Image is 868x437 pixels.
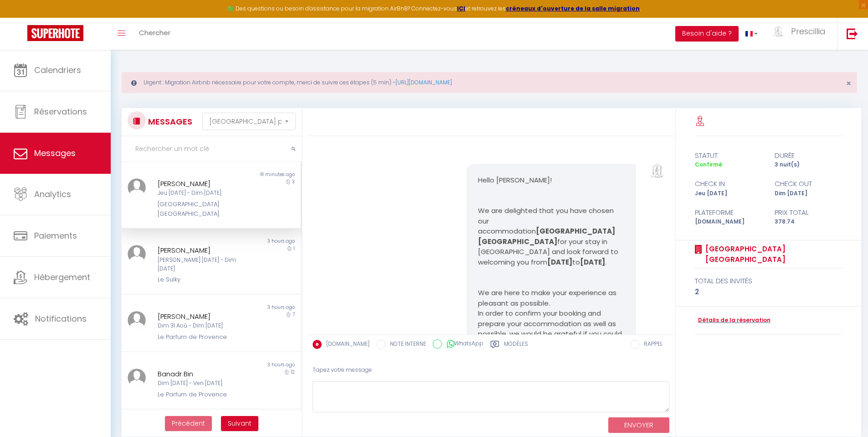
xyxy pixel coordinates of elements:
span: 1 [293,245,295,252]
input: Rechercher un mot clé [122,136,302,162]
img: ... [128,369,146,387]
div: Le Sulky [158,275,250,284]
div: Plateforme [689,207,769,218]
p: We are here to make your experience as pleasant as possible. [478,288,625,308]
div: check out [769,178,848,189]
span: 7 [293,311,295,318]
div: 378.74 [769,218,848,226]
div: Tapez votre message [313,359,669,381]
span: 12 [291,369,295,375]
a: Détails de la réservation [695,316,770,325]
div: Prix total [769,207,848,218]
a: [GEOGRAPHIC_DATA] [GEOGRAPHIC_DATA] [702,244,843,265]
span: Confirmé [695,161,722,168]
p: In order to confirm your booking and prepare your accommodation as well as possible, we would be ... [478,308,625,349]
strong: [DATE] [547,257,572,267]
p: Hello [PERSON_NAME]! [478,175,625,186]
div: 3 hours ago [211,238,300,245]
div: 3 hours ago [211,361,300,369]
label: RAPPEL [639,340,663,350]
div: [GEOGRAPHIC_DATA] [GEOGRAPHIC_DATA] [158,200,250,218]
label: [DOMAIN_NAME] [322,340,370,350]
span: Paiements [34,230,77,241]
span: 3 [292,178,295,185]
div: [PERSON_NAME] [158,178,250,189]
div: [DOMAIN_NAME] [689,218,769,226]
span: Précédent [172,419,205,428]
label: NOTE INTERNE [385,340,426,350]
button: Close [846,79,851,88]
img: ... [128,311,146,329]
div: Dim 31 Aoû - Dim [DATE] [158,322,250,330]
button: Next [221,416,258,432]
button: Besoin d'aide ? [675,26,739,42]
div: Jeu [DATE] - Dim [DATE] [158,189,250,198]
div: Dim [DATE] [769,189,848,198]
div: 3 nuit(s) [769,161,848,169]
a: Chercher [132,18,177,50]
img: ... [648,164,666,178]
a: ICI [457,5,465,12]
span: × [846,78,851,89]
div: Jeu [DATE] [689,189,769,198]
span: Réservations [34,106,87,117]
a: [URL][DOMAIN_NAME] [395,78,452,86]
div: Dim [DATE] - Ven [DATE] [158,379,250,388]
span: Hébergement [34,271,90,283]
div: 41 minutes ago [211,171,300,178]
div: [PERSON_NAME] [DATE] - Dim [DATE] [158,256,250,273]
p: We are delighted that you have chosen our accommodation for your stay in [GEOGRAPHIC_DATA] and lo... [478,206,625,267]
span: Messages [34,147,76,159]
div: [PERSON_NAME] [158,245,250,256]
span: Chercher [139,28,170,37]
img: ... [128,178,146,197]
img: Super Booking [27,25,83,41]
div: Urgent : Migration Airbnb nécessaire pour votre compte, merci de suivre ces étapes (5 min) - [122,72,857,93]
img: ... [771,26,785,37]
span: Suivant [228,419,252,428]
span: Analytics [34,188,71,200]
span: Calendriers [34,64,81,76]
img: ... [128,245,146,263]
span: Prescillia [791,26,826,37]
strong: [DATE] [580,257,605,267]
button: Previous [165,416,212,432]
div: durée [769,150,848,161]
div: Le Parfum de Provence [158,333,250,342]
div: Le Parfum de Provence [158,390,250,399]
div: Banadr Bin [158,369,250,380]
a: ... Prescillia [765,18,837,50]
img: logout [847,28,858,39]
div: statut [689,150,769,161]
label: WhatsApp [442,339,483,349]
div: check in [689,178,769,189]
div: total des invités [695,276,843,286]
div: [PERSON_NAME] [158,311,250,322]
div: 3 hours ago [211,304,300,311]
div: 2 [695,286,843,297]
label: Modèles [504,340,528,351]
span: Notifications [35,313,87,324]
h3: MESSAGES [146,111,192,132]
strong: [GEOGRAPHIC_DATA] [GEOGRAPHIC_DATA] [478,226,616,246]
a: créneaux d'ouverture de la salle migration [506,5,640,12]
button: ENVOYER [608,417,669,433]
